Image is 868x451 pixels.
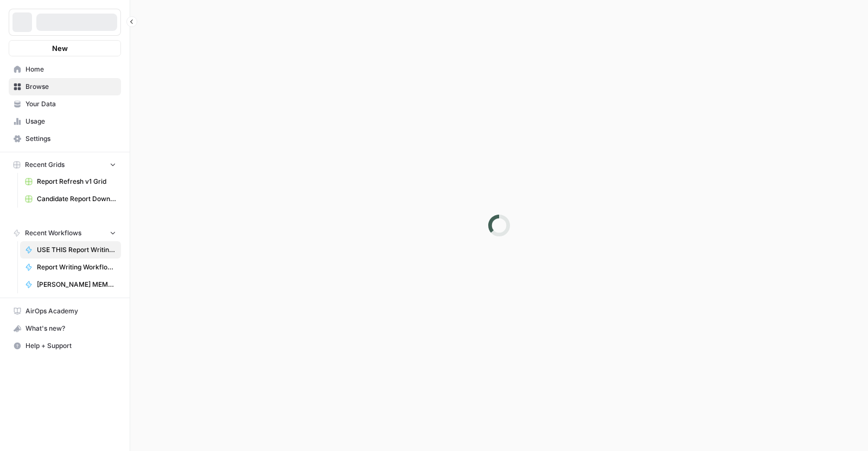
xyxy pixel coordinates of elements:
a: Report Refresh v1 Grid [20,173,121,190]
span: Home [25,65,116,74]
span: USE THIS Report Writing Workflow - v2 Gemini One Analysis [37,245,116,255]
span: Candidate Report Download Sheet [37,194,116,204]
a: USE THIS Report Writing Workflow - v2 Gemini One Analysis [20,241,121,259]
button: Recent Workflows [9,225,121,241]
span: Recent Grids [25,160,65,170]
span: Settings [25,134,116,144]
a: Settings [9,130,121,147]
a: Home [9,61,121,78]
span: Your Data [25,99,116,109]
span: Browse [25,82,116,92]
a: [PERSON_NAME] MEMO WRITING WORKFLOW EDITING [DATE] DO NOT USE [20,276,121,293]
span: [PERSON_NAME] MEMO WRITING WORKFLOW EDITING [DATE] DO NOT USE [37,280,116,289]
span: New [52,43,68,54]
button: New [9,40,121,56]
button: Recent Grids [9,157,121,173]
span: Recent Workflows [25,228,81,238]
a: Your Data [9,95,121,113]
button: Help + Support [9,337,121,355]
a: Candidate Report Download Sheet [20,190,121,208]
span: Help + Support [25,341,116,351]
a: Usage [9,113,121,130]
div: What's new? [9,320,120,337]
span: Report Writing Workflow - Gemini 2.5 2025 08 13 DO NOT USE [37,262,116,272]
a: Browse [9,78,121,95]
span: Usage [25,117,116,126]
span: Report Refresh v1 Grid [37,177,116,186]
a: Report Writing Workflow - Gemini 2.5 2025 08 13 DO NOT USE [20,259,121,276]
span: AirOps Academy [25,306,116,316]
a: AirOps Academy [9,302,121,320]
button: What's new? [9,320,121,337]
